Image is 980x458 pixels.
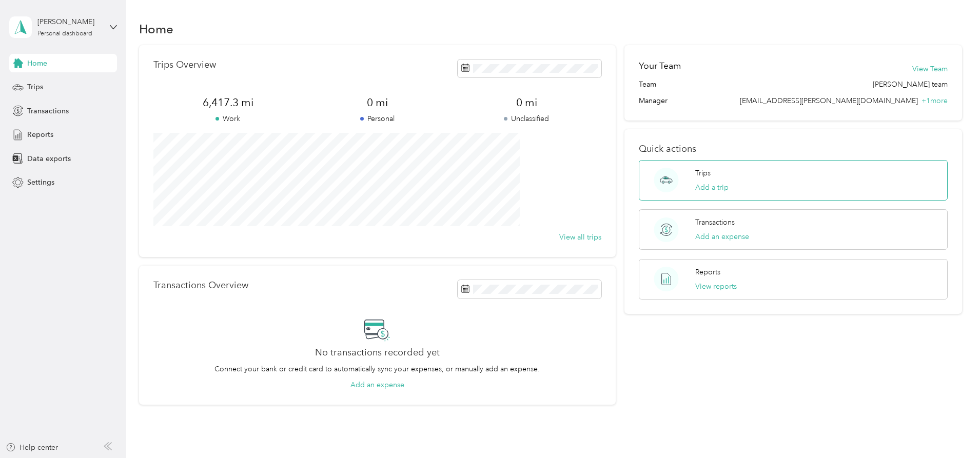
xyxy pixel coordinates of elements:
button: View reports [695,281,737,292]
p: Personal [303,113,452,124]
p: Trips Overview [153,59,216,70]
span: 0 mi [452,95,601,110]
button: Add an expense [350,380,404,390]
button: Help center [6,442,58,453]
p: Trips [695,168,711,178]
span: 6,417.3 mi [153,95,303,110]
button: View Team [912,64,948,74]
p: Transactions [695,217,735,228]
button: Add an expense [695,231,749,242]
span: Settings [27,177,54,188]
span: Team [639,79,656,90]
p: Unclassified [452,113,601,124]
span: Manager [639,95,668,106]
p: Work [153,113,303,124]
div: Personal dashboard [37,31,92,37]
p: Quick actions [639,144,948,154]
span: Trips [27,82,43,92]
span: Reports [27,129,53,140]
button: View all trips [559,232,601,243]
h2: Your Team [639,59,681,72]
h1: Home [139,24,173,34]
button: Add a trip [695,182,729,193]
span: 0 mi [303,95,452,110]
span: [EMAIL_ADDRESS][PERSON_NAME][DOMAIN_NAME] [740,96,918,105]
span: Transactions [27,106,69,116]
span: Home [27,58,47,69]
span: + 1 more [922,96,948,105]
h2: No transactions recorded yet [315,347,440,358]
p: Reports [695,267,720,277]
p: Transactions Overview [153,280,248,291]
span: Data exports [27,153,71,164]
span: [PERSON_NAME] team [873,79,948,90]
div: [PERSON_NAME] [37,16,102,27]
p: Connect your bank or credit card to automatically sync your expenses, or manually add an expense. [214,364,540,374]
